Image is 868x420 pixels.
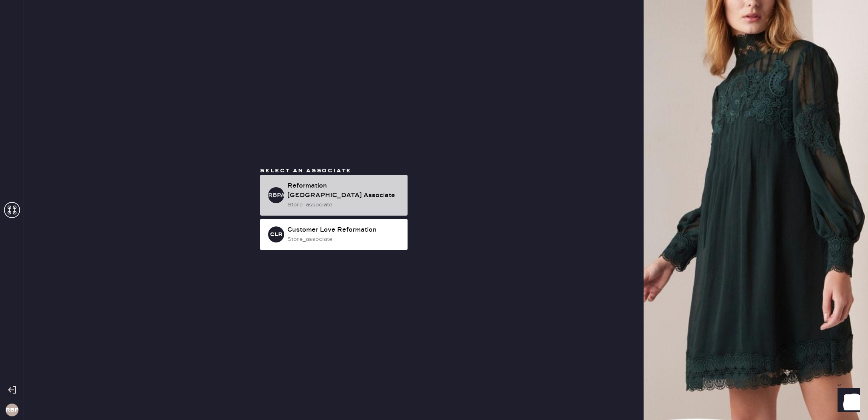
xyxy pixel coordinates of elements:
[260,167,351,174] span: Select an associate
[287,225,401,235] div: Customer Love Reformation
[287,200,401,209] div: store_associate
[830,384,864,418] iframe: Front Chat
[270,232,283,237] h3: CLR
[6,407,18,413] h3: RBP
[287,181,401,200] div: Reformation [GEOGRAPHIC_DATA] Associate
[287,235,401,244] div: store_associate
[268,192,284,198] h3: RBPA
